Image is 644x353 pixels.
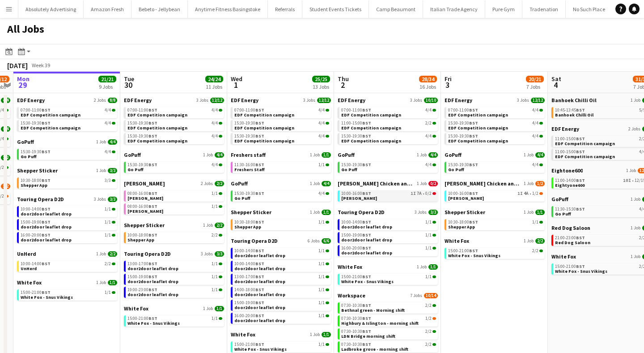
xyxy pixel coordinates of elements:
[445,97,545,103] a: EDF Energy3 Jobs12/12
[212,108,218,112] span: 4/4
[231,209,331,237] div: Shepper Sticker1 Job1/110:30-18:00BST1/1Shepper App
[212,121,218,125] span: 4/4
[231,151,266,158] span: Freshers staff
[532,134,538,138] span: 4/4
[255,133,264,139] span: BST
[317,98,331,103] span: 12/12
[148,133,157,139] span: BST
[231,97,331,103] a: EDF Energy3 Jobs12/12
[318,121,325,125] span: 4/4
[148,203,157,209] span: BST
[17,97,117,103] a: EDF Energy2 Jobs8/8
[1,98,10,103] span: 4/4
[410,98,422,103] span: 3 Jobs
[362,133,371,139] span: BST
[234,108,264,112] span: 07:00-11:00
[448,134,478,138] span: 15:30-19:30
[234,219,329,229] a: 10:30-18:00BST1/1Shepper App
[96,168,106,173] span: 1 Job
[303,98,315,103] span: 3 Jobs
[212,191,218,196] span: 1/1
[485,0,522,18] button: Pure Gym
[535,181,545,186] span: 1/2
[234,120,329,130] a: 15:30-19:30BST4/4EDF Competition campaign
[42,219,51,225] span: BST
[124,97,224,151] div: EDF Energy3 Jobs12/1207:00-11:00BST4/4EDF Competition campaign15:30-19:30BST4/4EDF Competition ca...
[17,167,117,196] div: Shepper Sticker1 Job3/310:30-18:00BST3/3Shepper App
[17,138,117,167] div: GoPuff1 Job4/415:30-19:30BST4/4Go Puff
[322,210,331,215] span: 1/1
[362,120,371,126] span: BST
[445,180,545,209] div: [PERSON_NAME] Chicken and Shakes1 Job1/210:00-16:00BST1I4A•1/2[PERSON_NAME]
[148,120,157,126] span: BST
[212,134,218,138] span: 4/4
[524,210,534,215] span: 1 Job
[448,138,508,144] span: EDF Competition campaign
[234,125,294,131] span: EDF Competition campaign
[188,0,268,18] button: Anytime Fitness Basingstoke
[551,167,583,174] span: Eightone600
[623,178,631,183] span: 10I
[231,209,331,215] a: Shepper Sticker1 Job1/1
[148,107,157,113] span: BST
[108,139,117,145] span: 4/4
[231,97,258,103] span: EDF Energy
[341,162,436,172] a: 15:30-19:30BST4/4Go Puff
[362,190,371,196] span: BST
[17,196,117,250] div: Touring Opera D2D3 Jobs3/310:00-14:00BST1/1door2door leaflet drop15:00-19:00BST1/1door2door leafl...
[18,0,84,18] button: Absolutely Advertising
[341,195,377,201] span: Miss Millies
[310,181,320,186] span: 1 Job
[448,195,484,201] span: Miss Millies
[302,0,369,18] button: Student Events Tickets
[362,107,371,113] span: BST
[255,107,264,113] span: BST
[203,152,213,158] span: 1 Job
[532,163,538,167] span: 4/4
[551,196,568,202] span: GoPuff
[21,107,115,117] a: 07:00-11:00BST4/4EDF Competition campaign
[148,190,157,196] span: BST
[124,97,224,103] a: EDF Energy3 Jobs12/12
[555,211,571,217] span: Go Puff
[341,219,436,229] a: 10:00-14:00BST1/1door2door leaflet drop
[231,180,331,209] div: GoPuff1 Job4/415:30-19:30BST4/4Go Puff
[555,112,593,118] span: Banhoek Chilli Oil
[576,107,585,113] span: BST
[469,190,478,196] span: BST
[310,152,320,158] span: 1 Job
[425,163,432,167] span: 4/4
[338,180,415,187] span: Miss Millies Chicken and Shakes
[127,108,157,112] span: 07:00-11:00
[338,151,438,180] div: GoPuff1 Job4/415:30-19:30BST4/4Go Puff
[124,151,224,180] div: GoPuff1 Job4/415:30-19:30BST4/4Go Puff
[234,134,264,138] span: 15:30-19:30
[94,98,106,103] span: 2 Jobs
[231,97,331,151] div: EDF Energy3 Jobs12/1207:00-11:00BST4/4EDF Competition campaign15:30-19:30BST4/4EDF Competition ca...
[234,191,264,196] span: 15:30-19:30
[445,97,472,103] span: EDF Energy
[524,152,534,158] span: 1 Job
[532,121,538,125] span: 4/4
[17,138,117,145] a: GoPuff1 Job4/4
[17,167,117,174] a: Shepper Sticker1 Job3/3
[338,97,438,151] div: EDF Energy3 Jobs10/1007:00-11:00BST4/4EDF Competition campaign11:00-15:00BST2/2EDF Competition ca...
[338,151,438,158] a: GoPuff1 Job4/4
[234,121,264,125] span: 15:30-19:30
[448,108,478,112] span: 07:00-11:00
[127,125,187,131] span: EDF Competition campaign
[127,120,222,130] a: 15:30-19:30BST4/4EDF Competition campaign
[448,112,508,118] span: EDF Competition campaign
[428,152,438,158] span: 4/4
[234,167,265,172] span: Freshers Staff
[231,151,331,180] div: Freshers staff1 Job1/111:30-16:00BST1/1Freshers Staff
[255,120,264,126] span: BST
[17,196,64,202] span: Touring Opera D2D
[448,163,478,167] span: 15:30-19:30
[234,138,294,144] span: EDF Competition campaign
[21,177,115,188] a: 10:30-18:00BST3/3Shepper App
[555,150,585,154] span: 11:00-15:00
[96,139,106,145] span: 1 Job
[532,108,538,112] span: 4/4
[631,197,640,202] span: 1 Job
